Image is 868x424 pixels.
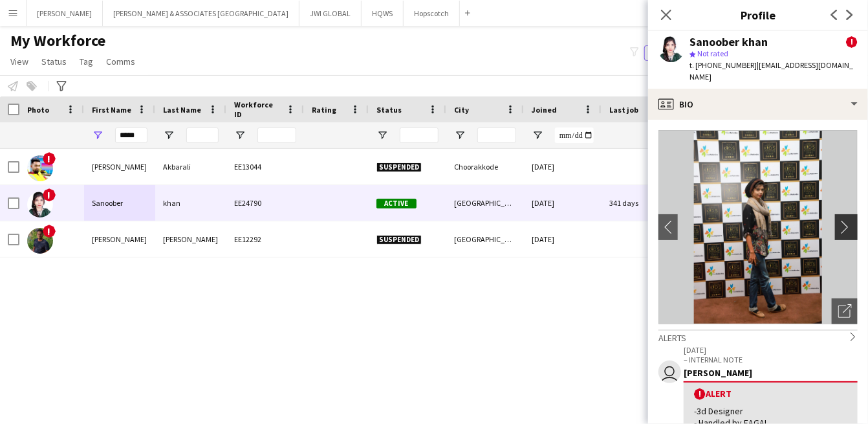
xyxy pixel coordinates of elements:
[694,388,706,400] span: !
[43,225,56,238] span: !
[27,1,103,26] button: [PERSON_NAME]
[36,53,72,70] a: Status
[376,199,417,208] span: Active
[532,105,557,115] span: Joined
[226,149,304,184] div: EE13044
[312,105,336,115] span: Rating
[376,105,402,115] span: Status
[27,105,49,115] span: Photo
[689,60,853,82] span: | [EMAIL_ADDRESS][DOMAIN_NAME]
[454,129,466,141] button: Open Filter Menu
[446,149,524,184] div: Choorakkode
[684,345,858,355] p: [DATE]
[404,1,460,26] button: Hopscotch
[697,49,728,58] span: Not rated
[602,185,679,221] div: 341 days
[555,128,594,143] input: Joined Filter Input
[74,53,98,70] a: Tag
[477,128,516,143] input: City Filter Input
[694,388,847,400] div: Alert
[376,162,422,172] span: Suspended
[658,329,858,344] div: Alerts
[101,53,140,70] a: Comms
[257,128,296,143] input: Workforce ID Filter Input
[609,105,638,115] span: Last job
[92,129,103,141] button: Open Filter Menu
[155,221,226,257] div: [PERSON_NAME]
[27,155,53,181] img: Mohamed Sanooj Akbarali
[524,221,602,257] div: [DATE]
[103,1,299,26] button: [PERSON_NAME] & ASSOCIATES [GEOGRAPHIC_DATA]
[846,36,858,48] span: !
[299,1,362,26] button: JWI GLOBAL
[54,78,69,94] app-action-btn: Advanced filters
[106,56,135,67] span: Comms
[226,185,304,221] div: EE24790
[115,128,147,143] input: First Name Filter Input
[684,367,858,379] div: [PERSON_NAME]
[400,128,439,143] input: Status Filter Input
[155,185,226,221] div: khan
[446,185,524,221] div: [GEOGRAPHIC_DATA]
[41,56,67,67] span: Status
[689,60,757,70] span: t. [PHONE_NUMBER]
[43,188,56,201] span: !
[5,53,34,70] a: View
[832,298,858,324] div: Open photos pop-in
[27,228,53,254] img: sanoop sivadasan
[454,105,469,115] span: City
[524,185,602,221] div: [DATE]
[376,235,422,245] span: Suspended
[10,31,105,50] span: My Workforce
[376,129,388,141] button: Open Filter Menu
[186,128,219,143] input: Last Name Filter Input
[155,149,226,184] div: Akbarali
[84,221,155,257] div: [PERSON_NAME]
[648,89,868,120] div: Bio
[446,221,524,257] div: [GEOGRAPHIC_DATA]
[84,149,155,184] div: [PERSON_NAME]
[80,56,93,67] span: Tag
[644,45,709,61] button: Everyone6,015
[234,100,281,119] span: Workforce ID
[648,6,868,23] h3: Profile
[658,130,858,324] img: Crew avatar or photo
[43,152,56,165] span: !
[27,192,53,218] img: Sanoober khan
[163,129,175,141] button: Open Filter Menu
[84,185,155,221] div: Sanoober
[10,56,28,67] span: View
[684,355,858,364] p: – INTERNAL NOTE
[532,129,543,141] button: Open Filter Menu
[524,149,602,184] div: [DATE]
[362,1,404,26] button: HQWS
[163,105,201,115] span: Last Name
[226,221,304,257] div: EE12292
[234,129,246,141] button: Open Filter Menu
[92,105,131,115] span: First Name
[689,36,768,48] div: Sanoober khan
